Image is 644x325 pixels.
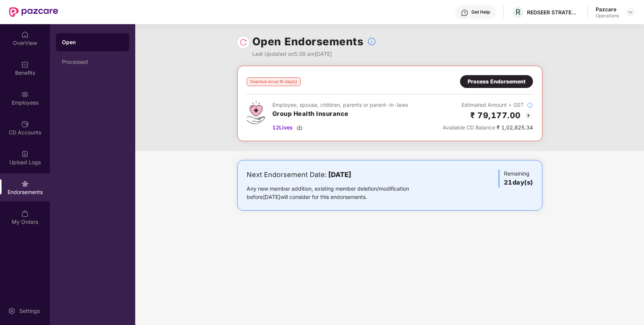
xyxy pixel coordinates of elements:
[21,91,29,98] img: svg+xml;base64,PHN2ZyBpZD0iRW1wbG95ZWVzIiB4bWxucz0iaHR0cDovL3d3dy53My5vcmcvMjAwMC9zdmciIHdpZHRoPS...
[470,109,521,122] h2: ₹ 79,177.00
[9,7,58,17] img: New Pazcare Logo
[527,102,533,108] img: svg+xml;base64,PHN2ZyBpZD0iSW5mb18tXzMyeDMyIiBkYXRhLW5hbWU9IkluZm8gLSAzMngzMiIgeG1sbnM9Imh0dHA6Ly...
[247,169,433,180] div: Next Endorsement Date:
[468,77,525,86] div: Process Endorsement
[443,101,533,109] div: Estimated Amount + GST
[21,180,29,188] img: svg+xml;base64,PHN2ZyBpZD0iRW5kb3JzZW1lbnRzIiB4bWxucz0iaHR0cDovL3d3dy53My5vcmcvMjAwMC9zdmciIHdpZH...
[524,111,533,120] img: svg+xml;base64,PHN2ZyBpZD0iQmFjay0yMHgyMCIgeG1sbnM9Imh0dHA6Ly93d3cudzMub3JnLzIwMDAvc3ZnIiB3aWR0aD...
[367,37,376,46] img: svg+xml;base64,PHN2ZyBpZD0iSW5mb18tXzMyeDMyIiBkYXRhLW5hbWU9IkluZm8gLSAzMngzMiIgeG1sbnM9Imh0dHA6Ly...
[21,120,29,128] img: svg+xml;base64,PHN2ZyBpZD0iQ0RfQWNjb3VudHMiIGRhdGEtbmFtZT0iQ0QgQWNjb3VudHMiIHhtbG5zPSJodHRwOi8vd3...
[252,33,364,50] h1: Open Endorsements
[297,125,303,131] img: svg+xml;base64,PHN2ZyBpZD0iRG93bmxvYWQtMzJ4MzIiIHhtbG5zPSJodHRwOi8vd3d3LnczLm9yZy8yMDAwL3N2ZyIgd2...
[247,101,265,124] img: svg+xml;base64,PHN2ZyB4bWxucz0iaHR0cDovL3d3dy53My5vcmcvMjAwMC9zdmciIHdpZHRoPSI0Ny43MTQiIGhlaWdodD...
[239,39,247,46] img: svg+xml;base64,PHN2ZyBpZD0iUmVsb2FkLTMyeDMyIiB4bWxucz0iaHR0cDovL3d3dy53My5vcmcvMjAwMC9zdmciIHdpZH...
[252,50,377,58] div: Last Updated on 5:38 am[DATE]
[21,31,29,39] img: svg+xml;base64,PHN2ZyBpZD0iSG9tZSIgeG1sbnM9Imh0dHA6Ly93d3cudzMub3JnLzIwMDAvc3ZnIiB3aWR0aD0iMjAiIG...
[504,178,533,188] h3: 21 day(s)
[499,169,533,188] div: Remaining
[627,9,633,15] img: svg+xml;base64,PHN2ZyBpZD0iRHJvcGRvd24tMzJ4MzIiIHhtbG5zPSJodHRwOi8vd3d3LnczLm9yZy8yMDAwL3N2ZyIgd2...
[21,150,29,158] img: svg+xml;base64,PHN2ZyBpZD0iVXBsb2FkX0xvZ3MiIGRhdGEtbmFtZT0iVXBsb2FkIExvZ3MiIHhtbG5zPSJodHRwOi8vd3...
[8,307,15,315] img: svg+xml;base64,PHN2ZyBpZD0iU2V0dGluZy0yMHgyMCIgeG1sbnM9Imh0dHA6Ly93d3cudzMub3JnLzIwMDAvc3ZnIiB3aW...
[21,210,29,217] img: svg+xml;base64,PHN2ZyBpZD0iTXlfT3JkZXJzIiBkYXRhLW5hbWU9Ik15IE9yZGVycyIgeG1sbnM9Imh0dHA6Ly93d3cudz...
[247,77,301,86] div: Overdue since 10 day(s)
[62,59,123,65] div: Processed
[443,123,533,132] div: ₹ 1,02,825.34
[328,171,351,179] b: [DATE]
[471,9,490,15] div: Get Help
[272,109,408,119] h3: Group Health Insurance
[17,307,42,315] div: Settings
[272,101,408,109] div: Employee, spouse, children, parents or parent-in-laws
[272,123,293,132] span: 12 Lives
[596,6,619,13] div: Pazcare
[527,9,580,16] div: REDSEER STRATEGY CONSULTANTS PRIVATE
[443,124,495,131] span: Available CD Balance
[461,9,468,17] img: svg+xml;base64,PHN2ZyBpZD0iSGVscC0zMngzMiIgeG1sbnM9Imh0dHA6Ly93d3cudzMub3JnLzIwMDAvc3ZnIiB3aWR0aD...
[247,185,433,201] div: Any new member addition, existing member deletion/modification before [DATE] will consider for th...
[21,61,29,68] img: svg+xml;base64,PHN2ZyBpZD0iQmVuZWZpdHMiIHhtbG5zPSJodHRwOi8vd3d3LnczLm9yZy8yMDAwL3N2ZyIgd2lkdGg9Ij...
[516,8,520,17] span: R
[596,13,619,19] div: Operations
[62,39,123,46] div: Open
